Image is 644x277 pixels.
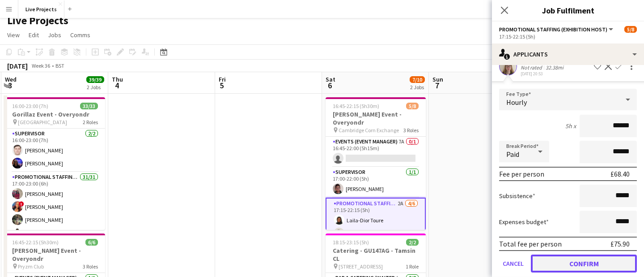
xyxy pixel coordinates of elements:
[410,84,424,91] div: 2 Jobs
[48,31,61,39] span: Jobs
[30,62,52,69] span: Week 36
[5,75,17,83] span: Wed
[492,43,644,65] div: Applicants
[499,169,544,178] div: Fee per person
[326,167,426,198] app-card-role: Supervisor1/117:00-22:00 (5h)[PERSON_NAME]
[324,80,335,91] span: 6
[83,263,98,270] span: 3 Roles
[565,122,576,130] div: 5h x
[326,97,426,230] app-job-card: 16:45-22:15 (5h30m)5/8[PERSON_NAME] Event - Overyondr Cambridge Corn Exchange3 RolesEvents (Event...
[521,64,544,71] div: Not rated
[406,103,419,109] span: 5/8
[499,192,535,200] label: Subsistence
[12,103,48,109] span: 16:00-23:00 (7h)
[326,137,426,167] app-card-role: Events (Event Manager)7A0/116:45-22:00 (5h15m)
[83,119,98,126] span: 2 Roles
[499,255,527,273] button: Cancel
[55,62,64,69] div: BST
[7,14,68,27] h1: Live Projects
[67,29,94,41] a: Comms
[217,80,226,91] span: 5
[506,98,527,107] span: Hourly
[326,110,426,126] h3: [PERSON_NAME] Event - Overyondr
[70,31,90,39] span: Comms
[410,76,425,83] span: 7/10
[406,263,419,270] span: 1 Role
[7,31,20,39] span: View
[7,61,28,70] div: [DATE]
[499,26,607,33] span: Promotional Staffing (Exhibition Host)
[339,127,399,134] span: Cambridge Corn Exchange
[499,239,562,248] div: Total fee per person
[5,110,105,118] h3: Gorillaz Event - Overyondr
[18,263,44,270] span: Pryzm Club
[87,84,104,91] div: 2 Jobs
[12,239,59,246] span: 16:45-22:15 (5h30m)
[403,127,419,134] span: 3 Roles
[499,218,549,226] label: Expenses budget
[544,64,565,71] div: 32.38mi
[326,75,335,83] span: Sat
[18,119,67,126] span: [GEOGRAPHIC_DATA]
[18,0,64,18] button: Live Projects
[531,255,637,273] button: Confirm
[610,239,630,248] div: £75.90
[432,75,443,83] span: Sun
[492,4,644,16] h3: Job Fulfilment
[326,247,426,263] h3: Catering - GU147AG - Tamsin CL
[624,26,637,33] span: 5/8
[44,29,65,41] a: Jobs
[431,80,443,91] span: 7
[333,103,379,109] span: 16:45-22:15 (5h30m)
[25,29,42,41] a: Edit
[4,29,23,41] a: View
[219,75,226,83] span: Fri
[506,150,519,159] span: Paid
[333,239,369,246] span: 18:15-23:15 (5h)
[80,103,98,109] span: 33/33
[499,26,614,33] button: Promotional Staffing (Exhibition Host)
[406,239,419,246] span: 2/2
[110,80,123,91] span: 4
[5,97,105,230] app-job-card: 16:00-23:00 (7h)33/33Gorillaz Event - Overyondr [GEOGRAPHIC_DATA]2 RolesSupervisor2/216:00-23:00 ...
[499,33,637,40] div: 17:15-22:15 (5h)
[339,263,383,270] span: [STREET_ADDRESS]
[521,71,568,77] div: [DATE] 20:53
[112,75,123,83] span: Thu
[29,31,39,39] span: Edit
[86,76,104,83] span: 39/39
[19,201,24,207] span: !
[610,169,630,178] div: £68.40
[5,129,105,172] app-card-role: Supervisor2/216:00-23:00 (7h)[PERSON_NAME][PERSON_NAME]
[5,247,105,263] h3: [PERSON_NAME] Event - Overyondr
[85,239,98,246] span: 6/6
